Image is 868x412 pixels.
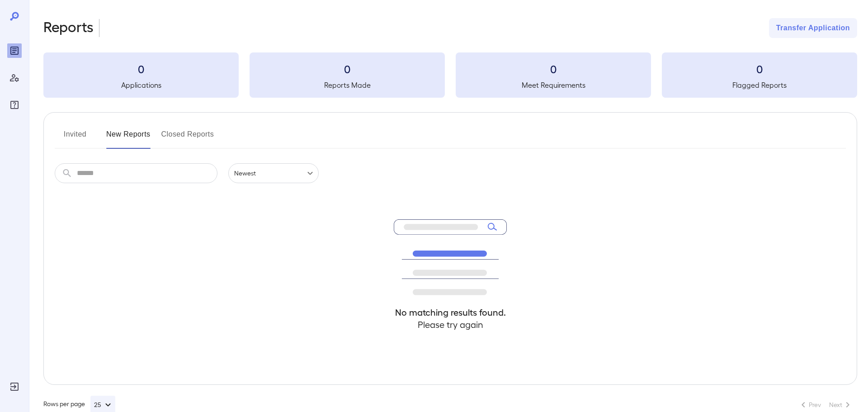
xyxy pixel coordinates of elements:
[769,18,857,38] button: Transfer Application
[662,62,857,76] h3: 0
[794,398,857,412] nav: pagination navigation
[250,62,445,76] h3: 0
[43,62,239,76] h3: 0
[394,306,507,318] h4: No matching results found.
[43,18,94,38] h2: Reports
[43,52,857,98] summary: 0Applications0Reports Made0Meet Requirements0Flagged Reports
[250,80,445,90] h5: Reports Made
[43,80,239,90] h5: Applications
[394,318,507,331] h4: Please try again
[7,379,22,394] div: Log Out
[662,80,857,90] h5: Flagged Reports
[7,98,22,112] div: FAQ
[456,62,651,76] h3: 0
[161,127,214,149] button: Closed Reports
[7,71,22,85] div: Manage Users
[55,127,95,149] button: Invited
[456,80,651,90] h5: Meet Requirements
[228,163,319,183] div: Newest
[7,43,22,58] div: Reports
[106,127,151,149] button: New Reports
